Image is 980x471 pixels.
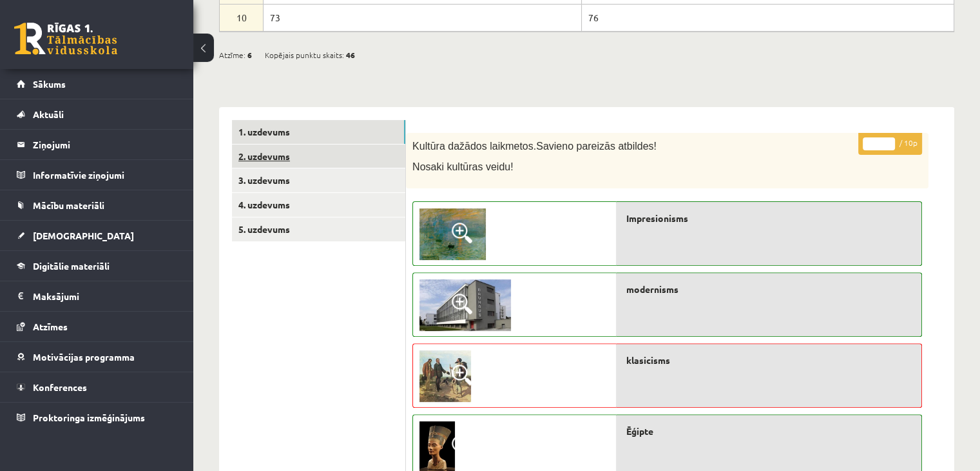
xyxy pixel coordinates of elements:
span: Proktoringa izmēģinājums [33,412,145,423]
a: Rīgas 1. Tālmācības vidusskola [14,23,117,55]
span: Impresionisms [626,212,687,225]
a: 3. uzdevums [232,168,405,192]
span: Atzīme: [219,45,245,65]
td: 76 [581,4,954,31]
a: 5. uzdevums [232,217,405,241]
legend: Maksājumi [33,281,177,311]
span: Konferences [33,381,87,393]
span: 6 [247,45,252,65]
span: modernisms [626,283,678,296]
span: Aktuāli [33,108,64,120]
img: 10.jpg [419,279,511,331]
a: 2. uzdevums [232,145,405,168]
td: 73 [264,4,582,31]
legend: Informatīvie ziņojumi [33,160,177,190]
a: 1. uzdevums [232,120,405,144]
span: Kultūra dažādos laikmetos. [412,141,536,152]
span: Nosaki kultūras veidu! [412,161,514,172]
span: Kopējais punktu skaits: [265,45,344,65]
a: [DEMOGRAPHIC_DATA] [17,221,177,250]
span: Digitālie materiāli [33,260,110,272]
a: Konferences [17,372,177,402]
span: [DEMOGRAPHIC_DATA] [33,230,134,241]
a: Sākums [17,69,177,99]
a: Maksājumi [17,281,177,311]
a: Digitālie materiāli [17,251,177,281]
img: 2.png [419,208,486,260]
legend: Ziņojumi [33,130,177,159]
span: 46 [346,45,355,65]
span: Savieno pareizās atbildes! [536,141,657,152]
p: / 10p [858,132,922,155]
span: Sākums [33,78,66,90]
a: 4. uzdevums [232,193,405,217]
img: 8.png [419,350,471,402]
span: Atzīmes [33,321,68,332]
a: Atzīmes [17,312,177,341]
a: Motivācijas programma [17,342,177,372]
span: klasicisms [626,354,669,367]
span: Mācību materiāli [33,199,104,211]
a: Informatīvie ziņojumi [17,160,177,190]
td: 10 [220,4,264,31]
span: Motivācijas programma [33,351,135,363]
a: Aktuāli [17,99,177,129]
a: Ziņojumi [17,130,177,159]
span: Ēģipte [626,425,653,438]
a: Mācību materiāli [17,190,177,220]
a: Proktoringa izmēģinājums [17,403,177,432]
